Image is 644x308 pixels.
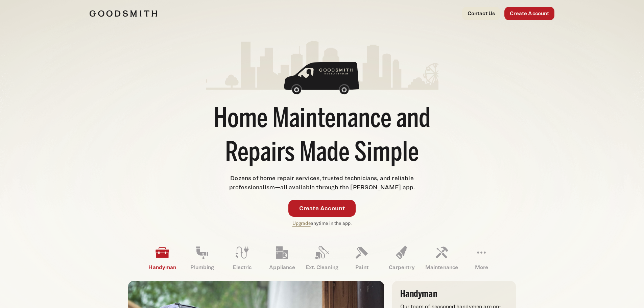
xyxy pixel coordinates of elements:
a: Handyman [142,240,182,276]
p: Maintenance [422,263,461,271]
p: More [461,263,501,271]
p: Electric [222,263,262,271]
span: Dozens of home repair services, trusted technicians, and reliable professionalism—all available t... [229,174,415,191]
a: Ext. Cleaning [302,240,342,276]
a: Contact Us [462,7,501,20]
p: Handyman [142,263,182,271]
p: Ext. Cleaning [302,263,342,271]
h3: Handyman [400,289,508,299]
a: Electric [222,240,262,276]
a: Plumbing [182,240,222,276]
p: Paint [342,263,382,271]
p: Carpentry [382,263,422,271]
img: Goodsmith [90,10,157,17]
a: Upgrade [292,220,311,226]
a: Maintenance [422,240,461,276]
a: More [461,240,501,276]
p: Plumbing [182,263,222,271]
h1: Home Maintenance and Repairs Made Simple [206,103,438,171]
a: Create Account [504,7,554,20]
a: Carpentry [382,240,422,276]
p: Appliance [262,263,302,271]
a: Paint [342,240,382,276]
a: Create Account [288,200,356,217]
p: anytime in the app. [292,219,352,227]
a: Appliance [262,240,302,276]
